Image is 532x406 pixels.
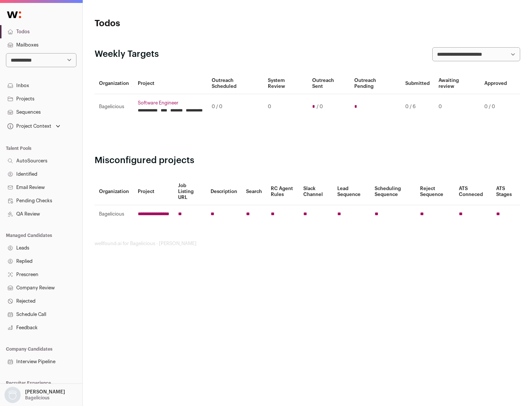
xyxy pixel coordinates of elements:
[95,48,159,60] h2: Weekly Targets
[3,387,66,403] button: Open dropdown
[95,73,133,94] th: Organization
[207,73,263,94] th: Outreach Scheduled
[263,94,307,120] td: 0
[266,178,299,205] th: RC Agent Rules
[416,178,455,205] th: Reject Sequence
[3,7,25,22] img: Wellfound
[317,104,323,110] span: / 0
[133,178,174,205] th: Project
[454,178,491,205] th: ATS Conneced
[207,94,263,120] td: 0 / 0
[95,18,236,30] h1: Todos
[138,100,203,106] a: Software Engineer
[401,94,434,120] td: 0 / 6
[308,73,350,94] th: Outreach Sent
[95,178,133,205] th: Organization
[299,178,333,205] th: Slack Channel
[401,73,434,94] th: Submitted
[206,178,242,205] th: Description
[480,73,511,94] th: Approved
[4,387,21,403] img: nopic.png
[370,178,416,205] th: Scheduling Sequence
[492,178,520,205] th: ATS Stages
[133,73,207,94] th: Project
[434,73,480,94] th: Awaiting review
[95,205,133,223] td: Bagelicious
[25,395,50,401] p: Bagelicious
[95,94,133,120] td: Bagelicious
[480,94,511,120] td: 0 / 0
[434,94,480,120] td: 0
[95,155,520,166] h2: Misconfigured projects
[242,178,266,205] th: Search
[174,178,206,205] th: Job Listing URL
[25,389,65,395] p: [PERSON_NAME]
[6,123,51,129] div: Project Context
[333,178,370,205] th: Lead Sequence
[350,73,400,94] th: Outreach Pending
[6,121,62,131] button: Open dropdown
[95,241,520,247] footer: wellfound:ai for Bagelicious - [PERSON_NAME]
[263,73,307,94] th: System Review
